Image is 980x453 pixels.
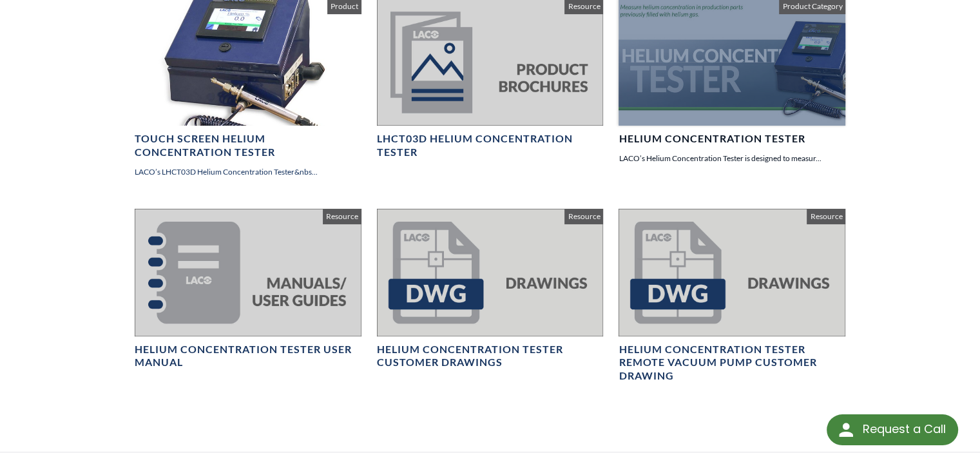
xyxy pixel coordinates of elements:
div: Request a Call [862,414,945,444]
h4: Helium Concentration Tester Customer Drawings [377,343,604,370]
p: LACO’s LHCT03D Helium Concentration Tester&nbs... [135,166,361,178]
span: Resource [323,209,361,224]
span: Resource [807,209,845,224]
a: Helium Concentration Tester User Manual Resource [135,209,361,369]
h4: Helium Concentration Tester Remote Vacuum Pump Customer Drawing [619,343,845,383]
h4: Helium Concentration Tester User Manual [135,343,361,370]
span: Resource [564,209,603,224]
a: Helium Concentration Tester Customer Drawings Resource [377,209,604,369]
img: round button [836,419,856,440]
a: Helium Concentration Tester Remote Vacuum Pump Customer Drawing Resource [619,209,845,383]
h4: Touch Screen Helium Concentration Tester [135,132,361,159]
h4: LHCT03D Helium Concentration Tester [377,132,604,159]
h4: Helium Concentration Tester [619,132,845,146]
p: LACO’s Helium Concentration Tester is designed to measur... [619,152,845,164]
div: Request a Call [827,414,958,445]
